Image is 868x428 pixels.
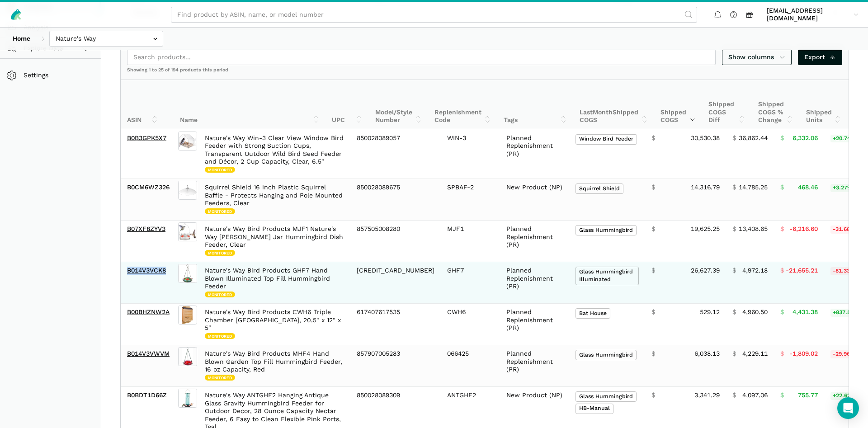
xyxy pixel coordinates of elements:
th: Replenishment Code: activate to sort column ascending [428,80,497,129]
span: Monitored [205,375,235,381]
span: $ [780,391,784,400]
input: Nature's Way [49,31,163,47]
td: Planned Replenishment (PR) [500,262,569,303]
span: $ [780,225,784,233]
span: +20.74% [830,135,858,143]
td: Planned Replenishment (PR) [500,303,569,345]
span: 4,960.50 [742,308,768,316]
span: Glass Hummingbird Illuminated [576,267,639,285]
span: $ [651,308,655,316]
span: $ [732,225,736,233]
td: 850028089057 [350,129,441,179]
th: Model/Style Number: activate to sort column ascending [369,80,428,129]
span: $ [732,308,736,316]
span: $ [732,350,736,358]
img: Squirrel Shield 16 inch Plastic Squirrel Baffle - Protects Hanging and Pole Mounted Feeders, Clear [178,181,197,200]
span: Monitored [205,250,235,256]
a: [EMAIL_ADDRESS][DOMAIN_NAME] [764,5,862,24]
a: B00BHZNW2A [127,308,170,315]
span: Squirrel Shield [576,183,623,194]
th: Shipped Units: activate to sort column ascending [800,80,848,129]
a: B0BDT1D66Z [127,391,167,399]
img: Nature's Way Win-3 Clear View Window Bird Feeder with Strong Suction Cups, Transparent Outdoor Wi... [178,132,197,151]
div: Open Intercom Messenger [837,397,859,419]
div: Showing 1 to 25 of 194 products this period [121,67,849,80]
img: Nature's Way Bird Products GHF7 Hand Blown Illuminated Top Fill Hummingbird Feeder [178,264,197,283]
td: Planned Replenishment (PR) [500,345,569,386]
span: Monitored [205,333,235,339]
span: $ [732,183,736,192]
a: Export [798,49,843,65]
span: $ [780,183,784,192]
span: 4,097.06 [742,391,768,400]
span: 6,038.13 [694,350,720,358]
span: -1,809.02 [789,350,818,358]
span: [EMAIL_ADDRESS][DOMAIN_NAME] [767,7,850,23]
span: Monitored [205,208,235,215]
span: -6,216.60 [789,225,818,233]
input: Find product by ASIN, name, or model number [171,7,697,23]
a: B0CM6WZ326 [127,183,170,191]
span: Show columns [728,52,785,62]
span: 529.12 [700,308,720,316]
span: Monitored [205,167,235,173]
span: $ [651,267,655,275]
td: Nature's Way Bird Products MJF1 Nature's Way [PERSON_NAME] Jar Hummingbird Dish Feeder, Clear [198,220,350,262]
td: [CREDIT_CARD_NUMBER] [350,262,441,303]
td: MJF1 [441,220,500,262]
td: Squirrel Shield 16 inch Plastic Squirrel Baffle - Protects Hanging and Pole Mounted Feeders, Clear [198,179,350,220]
input: Search products... [127,49,716,65]
span: HB-Manual [576,404,613,414]
span: $ [732,134,736,142]
span: 468.46 [798,183,818,192]
td: CWH6 [441,303,500,345]
span: 4,972.18 [742,267,768,275]
span: 14,316.79 [691,183,720,192]
span: $ [780,308,784,316]
span: $ [732,391,736,400]
td: 617407617535 [350,303,441,345]
td: New Product (NP) [500,179,569,220]
span: Month [593,108,613,116]
span: $ [651,225,655,233]
th: Tags: activate to sort column ascending [497,80,573,129]
span: $ [780,350,784,358]
span: 755.77 [798,391,818,400]
td: Nature's Way Bird Products CWH6 Triple Chamber [GEOGRAPHIC_DATA], 20.5" x 12" x 5" [198,303,350,345]
td: Nature's Way Bird Products GHF7 Hand Blown Illuminated Top Fill Hummingbird Feeder [198,262,350,303]
span: Export [804,52,836,62]
span: 6,332.06 [793,134,818,142]
th: Shipped COGS: activate to sort column ascending [654,80,703,129]
span: Monitored [205,292,235,298]
td: WIN-3 [441,129,500,179]
span: Glass Hummingbird [576,391,637,402]
a: B07XF8ZYV3 [127,225,165,232]
img: Nature's Way ANTGHF2 Hanging Antique Glass Gravity Hummingbird Feeder for Outdoor Decor, 28 Ounce... [178,389,197,408]
span: +22.62% [830,392,858,400]
img: Nature's Way Bird Products MHF4 Hand Blown Garden Top Fill Hummingbird Feeder, 16 oz Capacity, Red [178,347,197,366]
span: 4,229.11 [742,350,768,358]
th: Shipped COGS Diff: activate to sort column ascending [702,80,751,129]
td: 850028089675 [350,179,441,220]
th: Last Shipped COGS: activate to sort column ascending [573,80,654,129]
img: Nature's Way Bird Products CWH6 Triple Chamber Cedar Bat House, 20.5 [178,306,197,325]
span: -29.96% [830,350,858,358]
span: 3,341.29 [694,391,720,400]
span: $ [780,134,784,142]
a: Show columns [722,49,792,65]
span: 13,408.65 [739,225,768,233]
span: 30,530.38 [691,134,720,142]
span: 36,862.44 [739,134,768,142]
span: $ [651,134,655,142]
span: +837.50% [830,309,861,317]
img: Nature's Way Bird Products MJF1 Nature's Way Mason Jar Hummingbird Dish Feeder, Clear [178,222,197,241]
span: $ [732,267,736,275]
th: Name: activate to sort column ascending [174,80,325,129]
a: B014V3VWVM [127,350,170,357]
td: Nature's Way Win-3 Clear View Window Bird Feeder with Strong Suction Cups, Transparent Outdoor Wi... [198,129,350,179]
th: UPC: activate to sort column ascending [325,80,368,129]
th: Shipped COGS % Change: activate to sort column ascending [752,80,800,129]
span: $ [651,350,655,358]
td: GHF7 [441,262,500,303]
span: -31.68% [830,226,858,234]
